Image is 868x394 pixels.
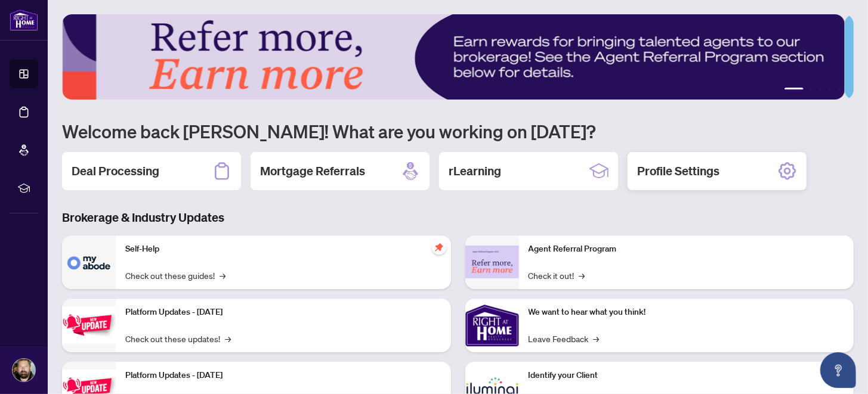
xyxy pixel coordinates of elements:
button: 2 [808,88,813,92]
h3: Brokerage & Industry Updates [62,209,854,226]
p: Platform Updates - [DATE] [125,369,441,382]
p: Platform Updates - [DATE] [125,306,441,319]
img: Slide 0 [62,14,845,100]
img: Agent Referral Program [465,246,519,278]
span: pushpin [432,240,446,255]
h1: Welcome back [PERSON_NAME]! What are you working on [DATE]? [62,120,854,142]
p: Agent Referral Program [529,243,845,256]
p: We want to hear what you think! [529,306,845,319]
img: logo [10,9,38,31]
p: Identify your Client [529,369,845,382]
span: → [579,269,585,282]
img: Profile Icon [13,359,35,381]
img: Platform Updates - July 21, 2025 [62,306,116,344]
h2: Mortgage Referrals [260,163,365,179]
a: Leave Feedback→ [529,332,600,345]
a: Check out these updates!→ [125,332,231,345]
button: Open asap [820,352,856,388]
button: 4 [827,88,832,92]
button: 5 [837,88,842,92]
button: 3 [818,88,823,92]
h2: rLearning [449,163,501,179]
p: Self-Help [125,243,441,256]
h2: Profile Settings [637,163,719,179]
a: Check it out!→ [529,269,585,282]
span: → [220,269,226,282]
span: → [225,332,231,345]
button: 1 [784,88,804,92]
span: → [594,332,600,345]
h2: Deal Processing [72,163,159,179]
img: We want to hear what you think! [465,299,519,352]
img: Self-Help [62,235,116,289]
a: Check out these guides!→ [125,269,226,282]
